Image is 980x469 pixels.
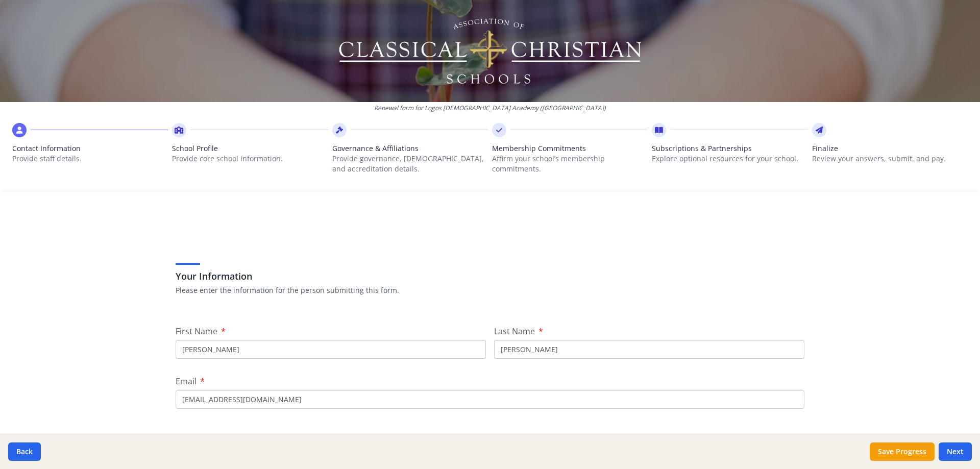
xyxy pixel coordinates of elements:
[332,143,488,154] span: Governance & Affiliations
[812,154,968,164] p: Review your answers, submit, and pay.
[8,442,41,461] button: Back
[12,143,168,154] span: Contact Information
[492,143,648,154] span: Membership Commitments
[172,143,328,154] span: School Profile
[652,154,807,164] p: Explore optional resources for your school.
[332,154,488,174] p: Provide governance, [DEMOGRAPHIC_DATA], and accreditation details.
[939,442,972,461] button: Next
[12,154,168,164] p: Provide staff details.
[870,442,935,461] button: Save Progress
[176,376,197,387] span: Email
[812,143,968,154] span: Finalize
[176,285,804,295] p: Please enter the information for the person submitting this form.
[494,326,535,337] span: Last Name
[492,154,648,174] p: Affirm your school’s membership commitments.
[176,269,804,283] h3: Your Information
[337,15,643,87] img: Logo
[172,154,328,164] p: Provide core school information.
[176,326,217,337] span: First Name
[652,143,807,154] span: Subscriptions & Partnerships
